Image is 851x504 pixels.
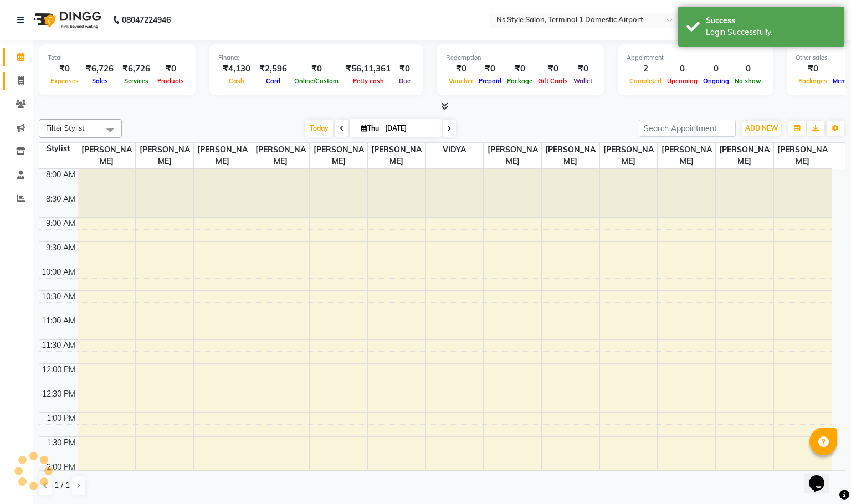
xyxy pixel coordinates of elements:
[39,143,78,155] div: Stylist
[263,77,283,85] span: Card
[291,77,341,85] span: Online/Custom
[664,63,700,75] div: 0
[44,218,78,229] div: 9:00 AM
[40,364,78,376] div: 12:00 PM
[44,413,78,424] div: 1:00 PM
[226,77,247,85] span: Cash
[600,143,658,168] span: [PERSON_NAME]
[218,53,414,63] div: Finance
[44,437,78,449] div: 1:30 PM
[706,27,836,38] div: Login Successfully.
[252,143,310,168] span: [PERSON_NAME]
[484,143,541,168] span: [PERSON_NAME]
[48,77,81,85] span: Expenses
[571,63,595,75] div: ₹0
[446,77,476,85] span: Voucher
[627,77,664,85] span: Completed
[341,63,395,75] div: ₹56,11,361
[627,53,764,63] div: Appointment
[118,63,155,75] div: ₹6,726
[446,53,595,63] div: Redemption
[48,53,187,63] div: Total
[542,143,599,168] span: [PERSON_NAME]
[368,143,425,168] span: [PERSON_NAME]
[716,143,773,168] span: [PERSON_NAME]
[742,121,781,136] button: ADD NEW
[426,143,484,157] span: VIDYA
[44,193,78,205] div: 8:30 AM
[700,63,732,75] div: 0
[535,63,571,75] div: ₹0
[54,480,70,491] span: 1 / 1
[310,143,367,168] span: [PERSON_NAME]
[291,63,341,75] div: ₹0
[627,63,664,75] div: 2
[89,77,111,85] span: Sales
[706,15,836,27] div: Success
[48,63,81,75] div: ₹0
[218,63,255,75] div: ₹4,130
[358,124,382,132] span: Thu
[40,388,78,400] div: 12:30 PM
[28,4,104,35] img: logo
[39,291,78,302] div: 10:30 AM
[44,461,78,473] div: 2:00 PM
[155,63,187,75] div: ₹0
[121,77,151,85] span: Services
[81,63,118,75] div: ₹6,726
[255,63,291,75] div: ₹2,596
[732,63,764,75] div: 0
[396,77,413,85] span: Due
[571,77,595,85] span: Wallet
[658,143,715,168] span: [PERSON_NAME]
[446,63,476,75] div: ₹0
[796,77,830,85] span: Packages
[46,124,85,132] span: Filter Stylist
[382,120,437,137] input: 2025-09-04
[476,63,504,75] div: ₹0
[664,77,700,85] span: Upcoming
[476,77,504,85] span: Prepaid
[39,340,78,351] div: 11:30 AM
[305,120,333,137] span: Today
[395,63,414,75] div: ₹0
[44,242,78,254] div: 9:30 AM
[155,77,187,85] span: Products
[700,77,732,85] span: Ongoing
[732,77,764,85] span: No show
[39,266,78,278] div: 10:00 AM
[804,460,840,493] iframe: chat widget
[504,77,535,85] span: Package
[39,315,78,327] div: 11:00 AM
[78,143,136,168] span: [PERSON_NAME]
[535,77,571,85] span: Gift Cards
[350,77,387,85] span: Petty cash
[44,169,78,181] div: 8:00 AM
[122,4,171,35] b: 08047224946
[504,63,535,75] div: ₹0
[194,143,252,168] span: [PERSON_NAME]
[745,124,778,132] span: ADD NEW
[774,143,832,168] span: [PERSON_NAME]
[796,63,830,75] div: ₹0
[136,143,193,168] span: [PERSON_NAME]
[639,120,736,137] input: Search Appointment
